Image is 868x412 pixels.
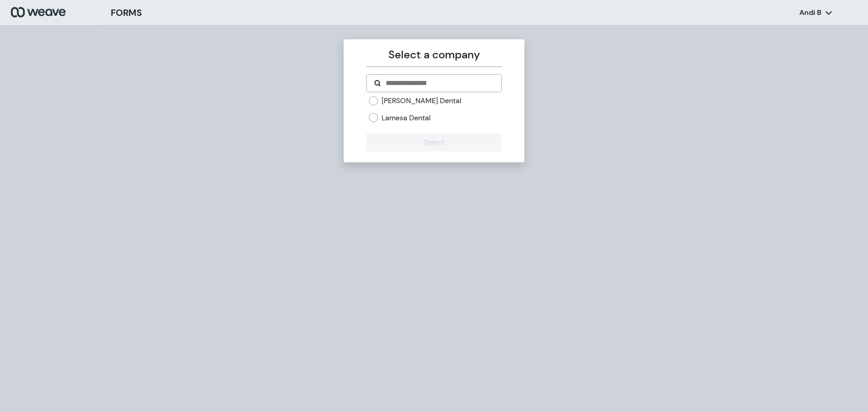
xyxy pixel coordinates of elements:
p: Andi B [799,8,821,18]
h3: FORMS [111,6,142,19]
p: Select a company [366,47,501,63]
label: Lamesa Dental [382,113,431,123]
button: Select [366,133,501,152]
label: [PERSON_NAME] Dental [382,96,462,106]
input: Search [385,78,494,89]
